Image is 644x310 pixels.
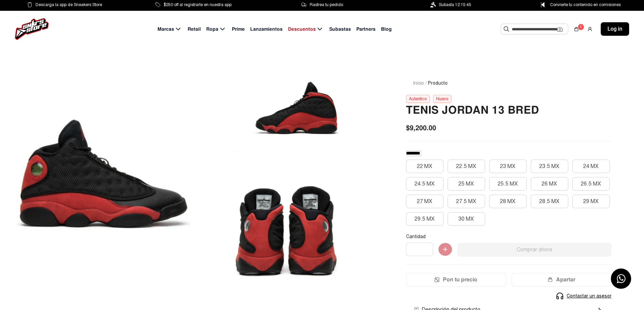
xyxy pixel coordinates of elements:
button: 25.5 MX [489,177,527,191]
span: Ropa [206,26,218,33]
img: user [587,26,593,32]
span: $250 off al registrarte en nuestra app [164,1,232,8]
button: Apartar [511,273,612,286]
span: / [425,80,427,87]
div: 1 [578,24,584,30]
button: 23.5 MX [531,160,568,173]
span: Subasta 12:15:45 [439,1,471,8]
span: Blog [381,26,392,33]
button: Pon tu precio [406,273,506,286]
button: 24.5 MX [406,177,444,191]
img: Buscar [504,26,509,32]
button: Comprar ahora [457,243,612,256]
button: 29 MX [572,195,610,208]
button: 28 MX [489,195,527,208]
button: 23 MX [489,160,527,173]
img: Cámara [557,27,563,32]
button: 26 MX [531,177,568,191]
button: 28.5 MX [531,195,568,208]
span: Descuentos [288,26,316,33]
span: Producto [428,80,448,87]
span: Convierte tu contenido en comisiones [550,1,621,8]
button: 22 MX [406,160,444,173]
h2: Tenis Jordan 13 Bred [406,103,612,118]
span: Prime [232,26,245,33]
button: 29.5 MX [406,212,444,226]
span: Lanzamientos [250,26,283,33]
span: Contactar un asesor [567,292,612,300]
img: Agregar al carrito [438,243,452,256]
span: Log in [607,25,622,33]
button: 27.5 MX [448,195,485,208]
button: 22.5 MX [448,160,485,173]
button: 26.5 MX [572,177,610,191]
img: shopping [574,26,579,32]
span: Descarga la app de Sneakers Store [35,1,102,8]
span: Partners [356,26,376,33]
button: 27 MX [406,195,444,208]
p: Cantidad [406,234,612,240]
img: Icon.png [434,277,439,282]
img: Control Point Icon [539,2,547,7]
div: Nuevo [433,95,451,103]
span: $9,200.00 [406,123,436,133]
button: 24 MX [572,160,610,173]
span: Retail [188,26,201,33]
span: Rastrea tu pedido [310,1,343,8]
button: 30 MX [448,212,485,226]
div: Autentico [406,95,430,103]
span: Subastas [329,26,351,33]
img: wallet-05.png [548,277,553,282]
span: Marcas [158,26,174,33]
a: Inicio [413,80,424,86]
button: 25 MX [448,177,485,191]
img: logo [15,18,49,40]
